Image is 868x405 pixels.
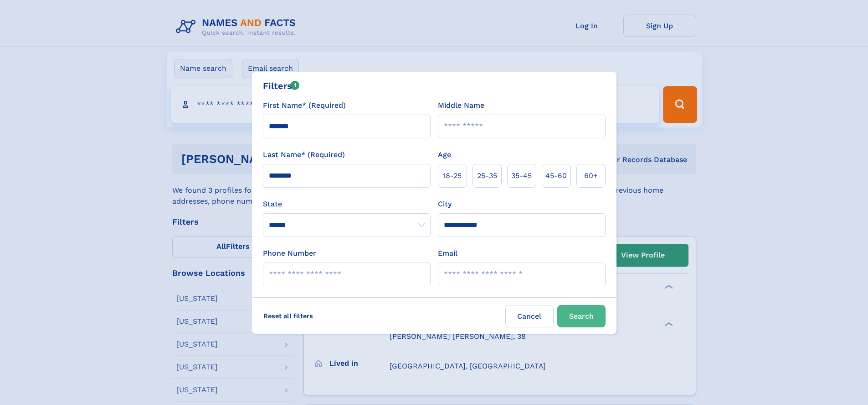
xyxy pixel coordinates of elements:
label: Age [438,149,451,160]
label: Email [438,248,457,259]
span: 18‑25 [443,170,462,181]
button: Search [557,305,606,327]
span: 60+ [584,170,598,181]
span: 25‑35 [477,170,497,181]
span: 35‑45 [511,170,532,181]
label: Cancel [505,305,554,327]
div: Filters [263,79,300,93]
label: Reset all filters [257,305,319,327]
label: Last Name* (Required) [263,149,345,160]
span: 45‑60 [545,170,567,181]
label: First Name* (Required) [263,100,346,111]
label: Middle Name [438,100,484,111]
label: Phone Number [263,248,316,259]
label: City [438,199,452,210]
label: State [263,199,431,210]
